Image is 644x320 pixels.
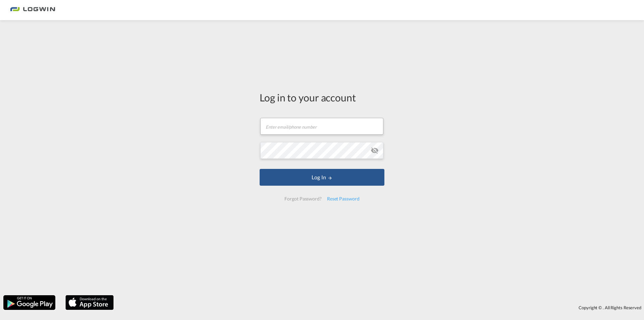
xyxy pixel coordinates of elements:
[260,90,384,104] div: Log in to your account
[260,169,384,186] button: LOGIN
[10,3,55,18] img: bc73a0e0d8c111efacd525e4c8ad7d32.png
[324,193,362,205] div: Reset Password
[117,302,644,313] div: Copyright © . All Rights Reserved
[371,146,379,154] md-icon: icon-eye-off
[65,294,114,311] img: apple.png
[282,193,324,205] div: Forgot Password?
[260,118,383,135] input: Enter email/phone number
[3,294,56,311] img: google.png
